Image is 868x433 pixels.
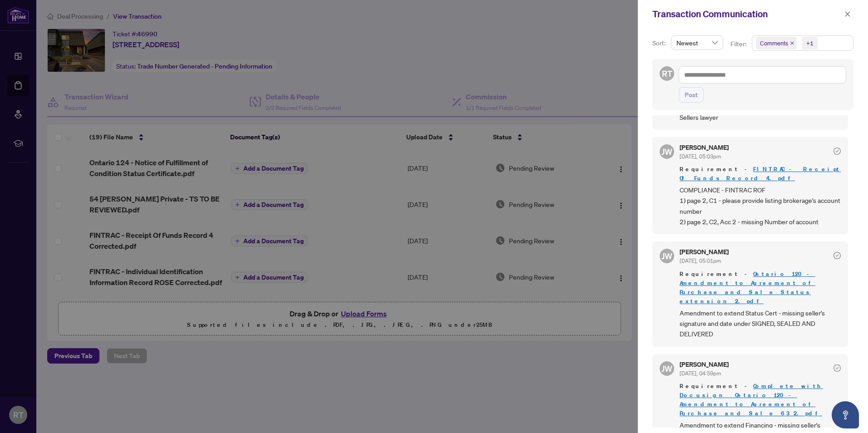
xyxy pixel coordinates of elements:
[680,144,729,151] h5: [PERSON_NAME]
[679,87,704,103] button: Post
[833,364,841,372] span: check-circle
[680,112,841,123] span: Sellers lawyer
[680,382,841,418] span: Requirement -
[661,250,672,262] span: JW
[680,165,841,183] span: Requirement -
[652,38,667,48] p: Sort:
[832,401,859,428] button: Open asap
[662,67,672,80] span: RT
[676,36,718,49] span: Newest
[844,11,851,17] span: close
[833,252,841,259] span: check-circle
[730,39,748,49] p: Filter:
[680,249,729,255] h5: [PERSON_NAME]
[680,185,841,227] span: COMPLIANCE - FINTRAC ROF 1) page 2, C1 - please provide listing brokerage's account number 2) pag...
[652,7,842,21] div: Transaction Communication
[680,153,721,160] span: [DATE], 05:03pm
[680,370,721,377] span: [DATE], 04:59pm
[680,165,841,182] a: FINTRAC - Receipt Of Funds Record 4.pdf
[833,148,841,155] span: check-circle
[680,361,729,368] h5: [PERSON_NAME]
[680,270,841,306] span: Requirement -
[806,39,814,48] div: +1
[680,382,823,417] a: Complete with Docusign_ Ontario 120 - Amendment to Agreement of Purchase and Sale 63 2.pdf
[680,270,815,305] a: Ontario 120 - Amendment to Agreement of Purchase and Sale Status extension 2.pdf
[661,362,672,375] span: JW
[756,37,797,49] span: Comments
[661,145,672,158] span: JW
[760,39,788,48] span: Comments
[680,257,721,264] span: [DATE], 05:01pm
[680,308,841,340] span: Amendment to extend Status Cert - missing seller's signature and date under SIGNED, SEALED AND DE...
[790,41,794,45] span: close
